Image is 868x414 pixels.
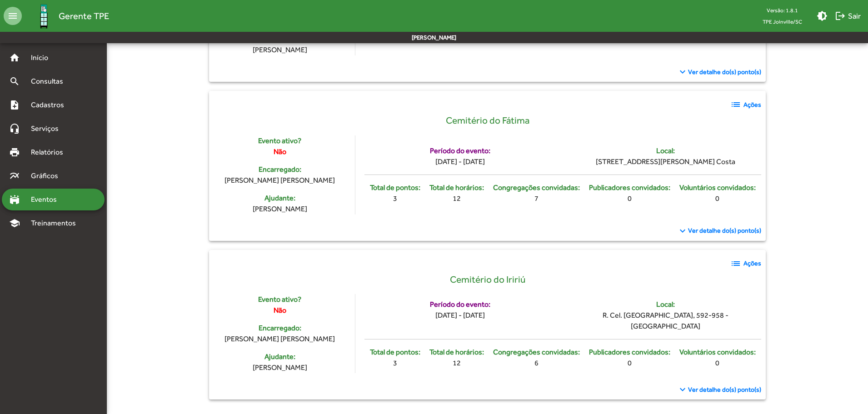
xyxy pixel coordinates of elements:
[589,347,670,358] div: Publicadores convidados:
[679,193,756,204] div: 0
[214,135,346,146] div: Evento ativo?
[755,5,809,16] div: Versão: 1.8.1
[214,204,346,214] div: [PERSON_NAME]
[817,10,828,21] mat-icon: brightness_medium
[25,147,75,158] span: Relatórios
[214,193,346,204] div: Ajudante:
[688,226,761,235] span: Ver detalhe do(s) ponto(s)
[743,100,761,110] strong: Ações
[214,305,346,316] div: Não
[430,299,490,310] div: Período do evento:
[214,323,346,334] div: Encarregado:
[679,347,756,358] div: Voluntários convidados:
[589,193,670,204] div: 0
[9,52,20,63] mat-icon: home
[9,100,20,110] mat-icon: note_add
[493,347,580,358] div: Congregações convidadas:
[589,182,670,193] div: Publicadores convidados:
[835,10,846,21] mat-icon: logout
[59,9,109,23] span: Gerente TPE
[429,193,484,204] div: 12
[25,52,61,63] span: Início
[730,258,741,269] mat-icon: list
[831,8,864,24] button: Sair
[688,385,761,394] span: Ver detalhe do(s) ponto(s)
[370,347,420,358] div: Total de pontos:
[743,259,761,268] strong: Ações
[25,76,75,87] span: Consultas
[679,358,756,369] div: 0
[656,145,675,156] div: Local:
[435,156,485,167] div: [DATE] - [DATE]
[214,362,346,373] div: [PERSON_NAME]
[430,145,490,156] div: Período do evento:
[446,114,529,128] span: Cemitério do Fátima
[25,170,70,181] span: Gráficos
[429,182,484,193] div: Total de horários:
[755,16,809,27] span: TPE Joinville/SC
[9,123,20,134] mat-icon: headset_mic
[450,273,525,287] span: Cemitério do Iririú
[370,182,420,193] div: Total de pontos:
[214,146,346,157] div: Não
[9,147,20,158] mat-icon: print
[679,182,756,193] div: Voluntários convidados:
[569,310,761,332] div: R. Cel. [GEOGRAPHIC_DATA], 592-958 - [GEOGRAPHIC_DATA]
[9,218,20,229] mat-icon: school
[25,100,76,110] span: Cadastros
[730,99,741,110] mat-icon: list
[370,358,420,369] div: 3
[214,175,346,186] div: [PERSON_NAME] [PERSON_NAME]
[9,194,20,205] mat-icon: stadium
[596,156,735,167] div: [STREET_ADDRESS][PERSON_NAME] Costa
[429,358,484,369] div: 12
[435,310,485,321] div: [DATE] - [DATE]
[25,123,71,134] span: Serviços
[677,384,688,395] mat-icon: keyboard_arrow_down
[25,194,69,205] span: Eventos
[589,358,670,369] div: 0
[214,45,346,55] div: [PERSON_NAME]
[29,1,59,31] img: Logo
[835,8,861,24] span: Sair
[214,334,346,344] div: [PERSON_NAME] [PERSON_NAME]
[370,193,420,204] div: 3
[656,299,675,310] div: Local:
[677,66,688,77] mat-icon: keyboard_arrow_down
[677,225,688,236] mat-icon: keyboard_arrow_down
[214,164,346,175] div: Encarregado:
[493,193,580,204] div: 7
[25,218,87,229] span: Treinamentos
[9,76,20,87] mat-icon: search
[493,182,580,193] div: Congregações convidadas:
[22,1,109,31] a: Gerente TPE
[429,347,484,358] div: Total de horários:
[214,351,346,362] div: Ajudante:
[9,170,20,181] mat-icon: multiline_chart
[214,294,346,305] div: Evento ativo?
[688,67,761,77] span: Ver detalhe do(s) ponto(s)
[4,7,22,25] mat-icon: menu
[493,358,580,369] div: 6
